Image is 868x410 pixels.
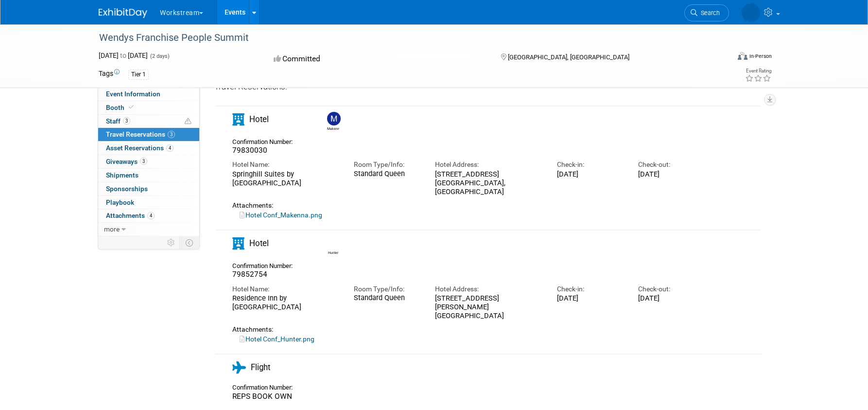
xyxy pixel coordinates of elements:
[98,101,199,114] a: Booth
[99,8,147,18] img: ExhibitDay
[147,212,155,219] span: 4
[106,104,136,111] span: Booth
[240,211,322,219] a: Hotel Conf_Makenna.png
[214,81,762,96] div: Travel Reservations:
[106,171,139,179] span: Shipments
[325,236,342,255] div: Hunter Britsch
[232,201,705,210] div: Attachments:
[232,325,705,334] div: Attachments:
[232,160,339,169] div: Hotel Name:
[232,170,339,188] div: Springhill Suites by [GEOGRAPHIC_DATA]
[232,285,339,294] div: Hotel Name:
[557,160,624,169] div: Check-in:
[168,131,175,138] span: 3
[98,142,199,155] a: Asset Reservations4
[106,130,175,138] span: Travel Reservations
[638,294,705,303] div: [DATE]
[106,212,155,219] span: Attachments
[638,170,705,178] div: [DATE]
[99,52,148,59] span: [DATE] [DATE]
[140,158,147,165] span: 3
[327,112,341,125] img: Makenna Clark
[232,270,267,279] span: 79852754
[98,128,199,141] a: Travel Reservations3
[435,160,542,169] div: Hotel Address:
[99,69,120,80] td: Tags
[249,238,269,248] span: Hotel
[106,117,130,125] span: Staff
[232,392,292,401] span: REPS BOOK OWN
[354,294,420,303] div: Standard Queen
[98,169,199,182] a: Shipments
[435,294,542,321] div: [STREET_ADDRESS][PERSON_NAME] [GEOGRAPHIC_DATA]
[435,170,542,196] div: [STREET_ADDRESS] [GEOGRAPHIC_DATA], [GEOGRAPHIC_DATA]
[251,362,270,372] span: Flight
[232,146,267,155] span: 79830030
[742,3,760,22] img: Lianna Louie
[738,52,747,60] img: Format-Inperson.png
[327,125,339,131] div: Makenna Clark
[106,185,148,193] span: Sponsorships
[240,335,314,343] a: Hotel Conf_Hunter.png
[163,236,180,249] td: Personalize Event Tab Strip
[98,196,199,209] a: Playbook
[638,160,705,169] div: Check-out:
[354,170,420,178] div: Standard Queen
[354,285,420,294] div: Room Type/Info:
[325,112,342,131] div: Makenna Clark
[104,225,120,233] span: more
[508,53,629,61] span: [GEOGRAPHIC_DATA], [GEOGRAPHIC_DATA]
[106,198,134,206] span: Playbook
[180,236,200,249] td: Toggle Event Tabs
[96,29,714,47] div: Wendys Franchise People Summit
[119,52,128,59] span: to
[232,381,299,392] div: Confirmation Number:
[672,51,772,65] div: Event Format
[129,105,134,110] i: Booth reservation complete
[327,250,339,255] div: Hunter Britsch
[697,9,720,17] span: Search
[98,155,199,168] a: Giveaways3
[749,53,772,60] div: In-Person
[232,259,299,270] div: Confirmation Number:
[638,285,705,294] div: Check-out:
[557,170,624,178] div: [DATE]
[435,285,542,294] div: Hotel Address:
[185,117,191,126] span: Potential Scheduling Conflict -- at least one attendee is tagged in another overlapping event.
[106,144,174,152] span: Asset Reservations
[232,113,244,125] i: Hotel
[106,90,160,98] span: Event Information
[232,361,246,374] i: Flight
[128,70,149,80] div: Tier 1
[327,236,341,250] img: Hunter Britsch
[98,209,199,222] a: Attachments4
[123,117,130,125] span: 3
[98,182,199,196] a: Sponsorships
[149,53,170,59] span: (2 days)
[354,160,420,169] div: Room Type/Info:
[98,88,199,101] a: Event Information
[232,237,244,250] i: Hotel
[106,158,147,165] span: Giveaways
[557,285,624,294] div: Check-in:
[249,114,269,124] span: Hotel
[232,294,339,312] div: Residence Inn by [GEOGRAPHIC_DATA]
[271,51,486,68] div: Committed
[557,294,624,303] div: [DATE]
[684,4,729,21] a: Search
[745,69,771,73] div: Event Rating
[98,223,199,236] a: more
[232,135,299,146] div: Confirmation Number:
[166,144,174,152] span: 4
[98,115,199,128] a: Staff3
